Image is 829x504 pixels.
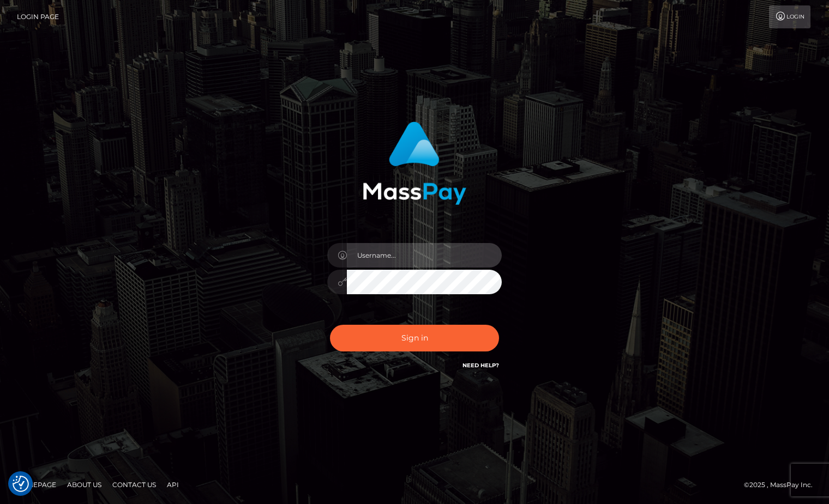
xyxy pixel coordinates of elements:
a: About Us [63,476,106,493]
a: Login [769,5,810,28]
a: Contact Us [108,476,160,493]
img: MassPay Login [363,122,466,205]
input: Username... [347,243,502,268]
button: Consent Preferences [13,476,29,492]
div: © 2025 , MassPay Inc. [744,479,821,491]
a: Need Help? [462,362,499,369]
button: Sign in [330,325,499,351]
a: API [163,476,183,493]
img: Revisit consent button [13,476,29,492]
a: Login Page [17,5,59,28]
a: Homepage [12,476,61,493]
